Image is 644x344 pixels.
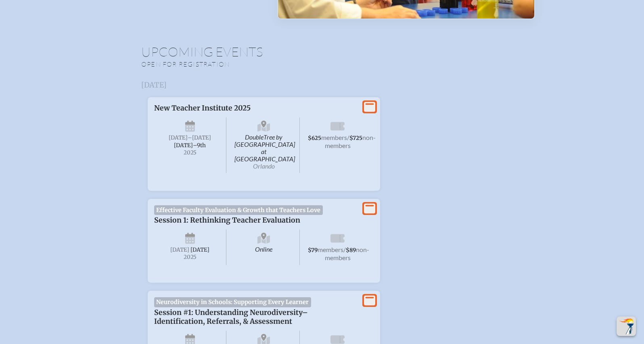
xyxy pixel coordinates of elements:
[617,317,636,336] button: Scroll Top
[141,60,354,68] p: Open for registration
[161,254,220,260] span: 2025
[349,135,362,142] span: $725
[253,162,275,170] span: Orlando
[170,246,189,253] span: [DATE]
[343,246,346,253] span: /
[174,142,206,149] span: [DATE]–⁠9th
[169,134,188,141] span: [DATE]
[347,133,349,141] span: /
[228,117,300,173] span: DoubleTree by [GEOGRAPHIC_DATA] at [GEOGRAPHIC_DATA]
[141,81,503,89] h3: [DATE]
[188,134,211,141] span: –[DATE]
[154,308,358,326] p: Session #1: Understanding Neurodiversity–Identification, Referrals, & Assessment
[161,150,220,156] span: 2025
[346,247,356,254] span: $89
[318,246,343,253] span: members
[618,318,634,334] img: To the top
[228,229,300,265] span: Online
[308,247,318,254] span: $79
[190,246,209,253] span: [DATE]
[154,297,311,307] span: Neurodiversity in Schools: Supporting Every Learner
[321,133,347,141] span: members
[154,216,358,225] p: Session 1: Rethinking Teacher Evaluation
[308,135,321,142] span: $625
[325,246,370,261] span: non-members
[154,104,358,113] p: New Teacher Institute 2025
[154,205,323,215] span: Effective Faculty Evaluation & Growth that Teachers Love
[325,133,376,149] span: non-members
[141,45,503,58] h1: Upcoming Events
